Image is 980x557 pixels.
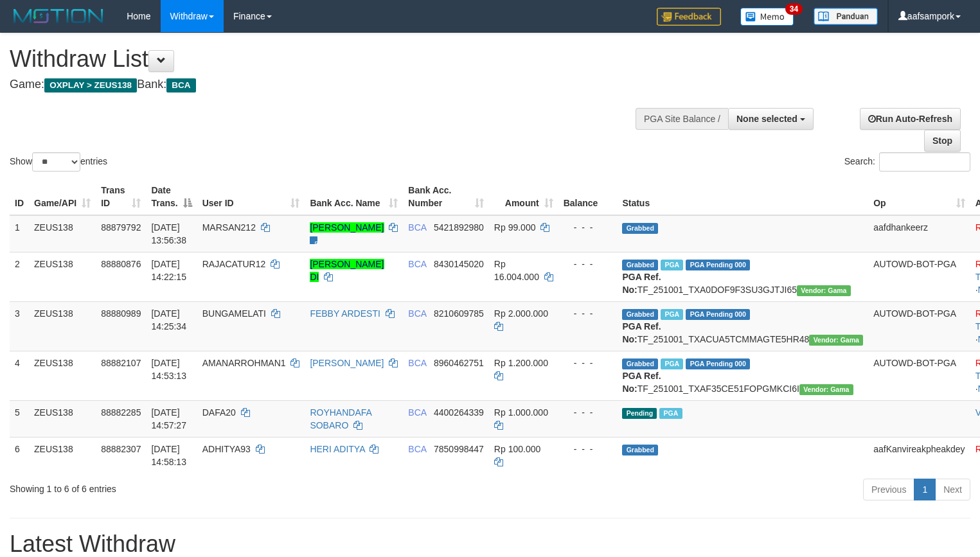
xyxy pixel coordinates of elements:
[10,46,641,72] h1: Withdraw List
[686,309,750,320] span: PGA Pending
[686,260,750,270] span: PGA Pending
[29,252,96,301] td: ZEUS138
[202,444,251,454] span: ADHITYA93
[494,308,548,319] span: Rp 2.000.000
[564,443,612,455] div: - - -
[151,259,186,282] span: [DATE] 14:22:15
[310,407,371,430] a: ROYHANDAFA SOBARO
[659,408,682,419] span: Marked by aafnoeunsreypich
[935,479,970,500] a: Next
[310,222,384,233] a: [PERSON_NAME]
[799,384,853,395] span: Vendor URL: https://trx31.1velocity.biz
[408,308,426,319] span: BCA
[868,179,970,215] th: Op: activate to sort column ascending
[728,108,814,130] button: None selected
[617,179,868,215] th: Status
[564,258,612,270] div: - - -
[564,307,612,320] div: - - -
[166,78,195,93] span: BCA
[151,444,186,467] span: [DATE] 14:58:13
[494,259,539,282] span: Rp 16.004.000
[622,445,658,455] span: Grabbed
[622,321,661,344] b: PGA Ref. No:
[489,179,558,215] th: Amount: activate to sort column ascending
[494,358,548,368] span: Rp 1.200.000
[310,259,384,282] a: [PERSON_NAME] DI
[10,78,641,91] h4: Game: Bank:
[622,272,661,295] b: PGA Ref. No:
[32,152,80,172] select: Showentries
[868,437,970,473] td: aafKanvireakpheakdey
[914,479,936,500] a: 1
[29,301,96,351] td: ZEUS138
[494,407,548,418] span: Rp 1.000.000
[305,179,403,215] th: Bank Acc. Name: activate to sort column ascending
[101,444,141,454] span: 88882307
[202,358,286,368] span: AMANARROHMAN1
[10,531,970,557] h1: Latest Withdraw
[622,408,657,419] span: Pending
[10,152,107,172] label: Show entries
[617,252,868,301] td: TF_251001_TXA0DOF9F3SU3GJTJI65
[657,8,721,26] img: Feedback.jpg
[101,358,141,368] span: 88882107
[101,222,141,233] span: 88879792
[564,357,612,369] div: - - -
[434,259,484,269] span: Copy 8430145020 to clipboard
[434,358,484,368] span: Copy 8960462751 to clipboard
[617,301,868,351] td: TF_251001_TXACUA5TCMMAGTE5HR48
[101,259,141,269] span: 88880876
[686,358,750,369] span: PGA Pending
[408,358,426,368] span: BCA
[863,479,914,500] a: Previous
[10,477,398,495] div: Showing 1 to 6 of 6 entries
[310,358,384,368] a: [PERSON_NAME]
[868,351,970,400] td: AUTOWD-BOT-PGA
[10,6,107,26] img: MOTION_logo.png
[29,179,96,215] th: Game/API: activate to sort column ascending
[10,400,29,437] td: 5
[622,358,658,369] span: Grabbed
[151,308,186,332] span: [DATE] 14:25:34
[310,444,364,454] a: HERI ADITYA
[434,308,484,319] span: Copy 8210609785 to clipboard
[151,222,186,245] span: [DATE] 13:56:38
[564,406,612,419] div: - - -
[661,260,683,270] span: Marked by aafnoeunsreypich
[797,285,851,296] span: Vendor URL: https://trx31.1velocity.biz
[494,444,540,454] span: Rp 100.000
[622,309,658,320] span: Grabbed
[809,335,863,346] span: Vendor URL: https://trx31.1velocity.biz
[10,301,29,351] td: 3
[197,179,305,215] th: User ID: activate to sort column ascending
[101,407,141,418] span: 88882285
[868,252,970,301] td: AUTOWD-BOT-PGA
[636,108,728,130] div: PGA Site Balance /
[661,309,683,320] span: Marked by aafnoeunsreypich
[622,371,661,394] b: PGA Ref. No:
[29,215,96,252] td: ZEUS138
[408,407,426,418] span: BCA
[434,222,484,233] span: Copy 5421892980 to clipboard
[661,358,683,369] span: Marked by aafnoeunsreypich
[10,351,29,400] td: 4
[101,308,141,319] span: 88880989
[10,437,29,473] td: 6
[96,179,146,215] th: Trans ID: activate to sort column ascending
[202,222,256,233] span: MARSAN212
[10,215,29,252] td: 1
[814,8,878,25] img: panduan.png
[785,3,803,15] span: 34
[10,179,29,215] th: ID
[29,351,96,400] td: ZEUS138
[494,222,536,233] span: Rp 99.000
[617,351,868,400] td: TF_251001_TXAF35CE51FOPGMKCI6I
[151,358,186,381] span: [DATE] 14:53:13
[558,179,618,215] th: Balance
[10,252,29,301] td: 2
[202,407,236,418] span: DAFA20
[434,407,484,418] span: Copy 4400264339 to clipboard
[434,444,484,454] span: Copy 7850998447 to clipboard
[879,152,970,172] input: Search:
[740,8,794,26] img: Button%20Memo.svg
